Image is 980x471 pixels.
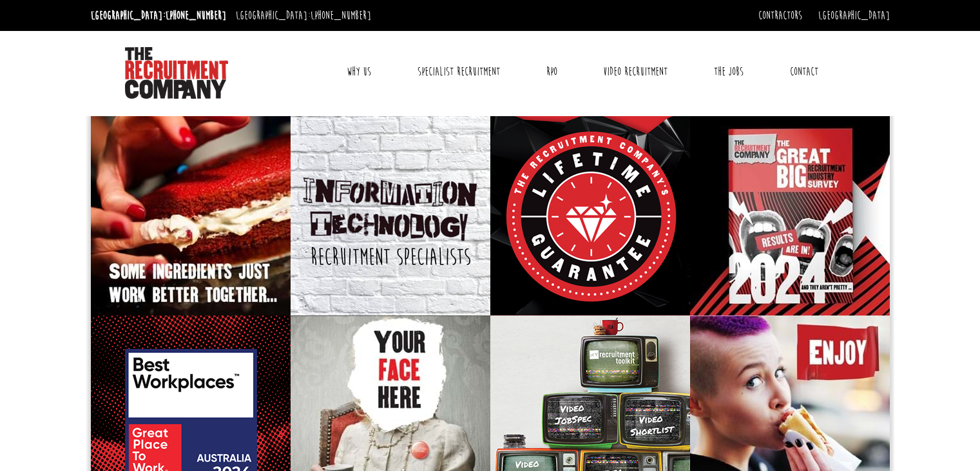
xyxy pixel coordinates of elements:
a: [GEOGRAPHIC_DATA] [818,8,890,23]
a: Video Recruitment [593,55,677,88]
a: Contractors [758,8,802,23]
a: RPO [537,55,567,88]
a: [PHONE_NUMBER] [166,8,226,23]
li: [GEOGRAPHIC_DATA]: [88,5,229,26]
li: [GEOGRAPHIC_DATA]: [233,5,374,26]
img: The Recruitment Company [125,47,228,99]
a: Why Us [337,55,381,88]
a: Contact [780,55,828,88]
a: The Jobs [704,55,753,88]
a: [PHONE_NUMBER] [311,8,371,23]
a: Specialist Recruitment [408,55,510,88]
